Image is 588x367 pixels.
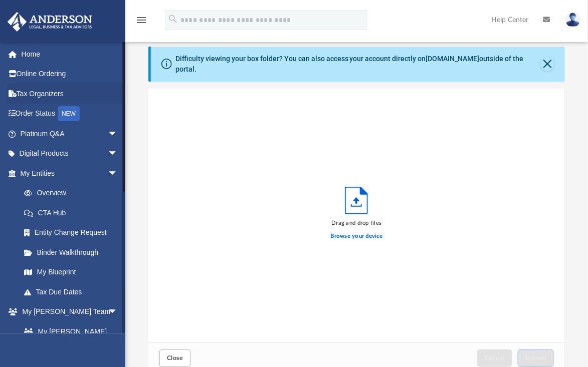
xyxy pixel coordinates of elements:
span: arrow_drop_down [108,144,128,164]
button: Upload [518,349,554,367]
a: Order StatusNEW [7,104,133,124]
a: My Entitiesarrow_drop_down [7,163,133,183]
div: NEW [58,106,80,121]
span: arrow_drop_down [108,124,128,144]
button: Cancel [477,349,512,367]
a: menu [135,19,147,26]
a: Home [7,44,133,64]
a: CTA Hub [14,203,133,223]
label: Browse your device [331,232,383,241]
button: Close [159,349,190,367]
span: Upload [525,355,546,361]
a: Tax Organizers [7,84,133,104]
a: Entity Change Request [14,223,133,243]
img: User Pic [565,13,580,27]
span: Close [167,355,183,361]
a: My Blueprint [14,262,128,282]
a: Online Ordering [7,64,133,84]
span: arrow_drop_down [108,163,128,184]
a: My [PERSON_NAME] Team [14,321,123,353]
div: Drag and drop files [331,219,383,228]
div: Difficulty viewing your box folder? You can also access your account directly on outside of the p... [175,54,540,75]
div: grid [148,89,565,343]
a: Binder Walkthrough [14,242,133,262]
a: My [PERSON_NAME] Teamarrow_drop_down [7,302,128,322]
a: [DOMAIN_NAME] [426,55,480,63]
a: Tax Due Dates [14,282,133,302]
img: Anderson Advisors Platinum Portal [5,12,95,32]
a: Overview [14,183,133,203]
a: Digital Productsarrow_drop_down [7,144,133,164]
i: search [167,14,178,25]
button: Close [540,57,554,71]
i: menu [135,14,147,26]
a: Platinum Q&Aarrow_drop_down [7,124,133,144]
span: Cancel [485,355,505,361]
span: arrow_drop_down [108,302,128,322]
